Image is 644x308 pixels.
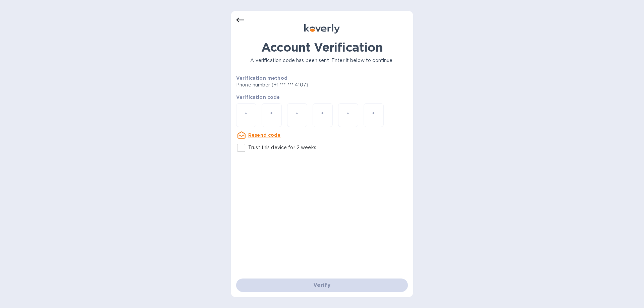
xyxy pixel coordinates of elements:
p: Verification code [236,94,408,101]
h1: Account Verification [236,40,408,54]
p: A verification code has been sent. Enter it below to continue. [236,57,408,64]
b: Verification method [236,75,287,81]
u: Resend code [248,132,281,138]
p: Phone number (+1 *** *** 4107) [236,81,360,88]
p: Trust this device for 2 weeks [248,144,316,151]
